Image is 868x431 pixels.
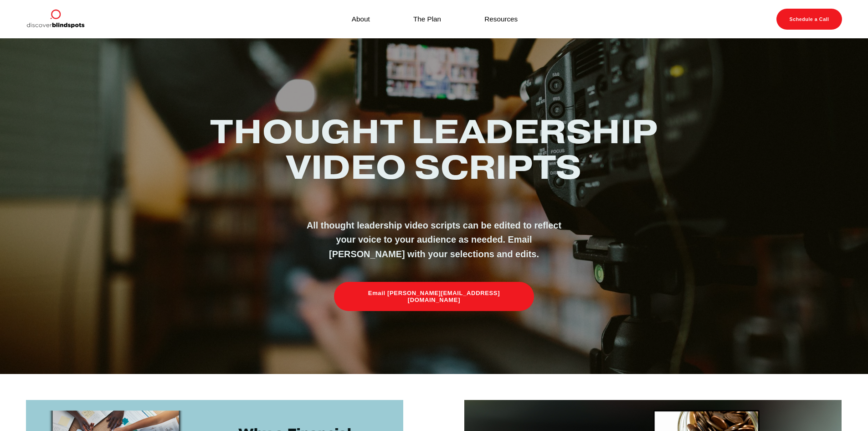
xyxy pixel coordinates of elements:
[26,9,84,30] img: Discover Blind Spots
[484,13,518,25] a: Resources
[334,282,534,311] a: Email [PERSON_NAME][EMAIL_ADDRESS][DOMAIN_NAME]
[197,114,671,185] h2: Thought Leadership Video Scripts
[776,9,842,30] a: Schedule a Call
[307,220,564,260] strong: All thought leadership video scripts can be edited to reflect your voice to your audience as need...
[413,13,441,25] a: The Plan
[352,13,370,25] a: About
